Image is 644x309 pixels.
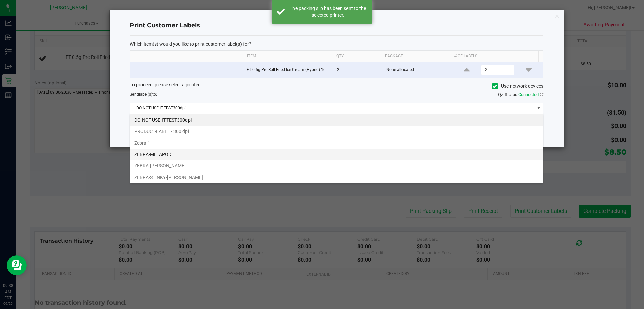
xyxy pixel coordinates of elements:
th: Package [380,51,449,62]
li: PRODUCT-LABEL - 300 dpi [130,126,543,137]
th: Qty [331,51,380,62]
span: DO-NOT-USE-IT-TEST300dpi [130,103,535,113]
th: # of labels [449,51,538,62]
p: Which item(s) would you like to print customer label(s) for? [130,41,543,47]
td: None allocated [382,62,452,78]
td: FT 0.5g Pre-Roll Fried Ice Cream (Hybrid) 1ct [243,62,333,78]
label: Use network devices [492,83,543,90]
li: ZEBRA-STINKY-[PERSON_NAME] [130,171,543,183]
th: Item [241,51,331,62]
li: Zebra-1 [130,137,543,149]
span: label(s) [139,92,152,97]
span: Send to: [130,92,157,97]
div: To proceed, please select a printer. [125,81,548,91]
iframe: Resource center [7,255,27,275]
span: QZ Status: [498,92,543,97]
h4: Print Customer Labels [130,21,543,30]
li: DO-NOT-USE-IT-TEST300dpi [130,114,543,126]
div: The packing slip has been sent to the selected printer. [288,5,367,18]
span: Connected [518,92,539,97]
td: 2 [333,62,382,78]
li: ZEBRA-[PERSON_NAME] [130,160,543,171]
li: ZEBRA-METAPOD [130,149,543,160]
